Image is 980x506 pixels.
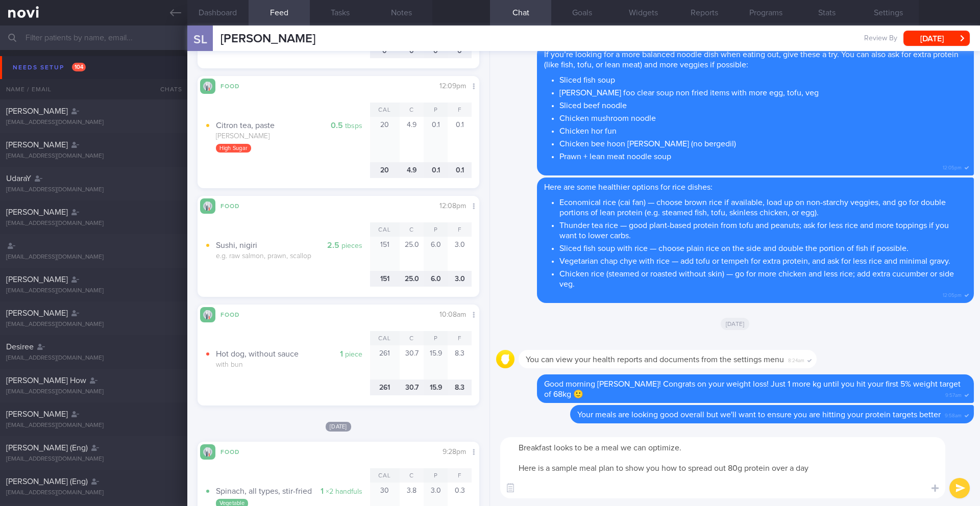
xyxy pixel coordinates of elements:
span: [PERSON_NAME] (Eng) [6,444,88,452]
div: 0.1 [424,162,448,178]
span: UdaraY [6,174,31,183]
div: 6.0 [424,237,448,271]
button: 2.5 pieces Sushi, nigiri e.g. raw salmon, prawn, scallop [205,237,370,271]
div: F [448,331,472,345]
button: 0.5 tbsps Citron tea, paste [PERSON_NAME] High Sugar [205,117,370,162]
div: 3.0 [448,237,472,271]
span: 9:58am [945,410,962,419]
span: 104 [72,63,86,71]
span: Good morning [PERSON_NAME]! Congrats on your weight loss! Just 1 more kg until you hit your first... [544,380,961,398]
span: Desiree [6,343,34,351]
span: [PERSON_NAME] [6,141,68,149]
div: 15.9 [424,380,448,395]
span: Review By [864,34,897,43]
div: 20 [370,117,400,162]
span: [PERSON_NAME] How [6,376,86,385]
div: 0.1 [424,117,448,162]
div: P [424,331,448,345]
div: F [448,222,472,237]
div: High Sugar [216,144,252,153]
div: P [424,468,448,483]
span: You can view your health reports and documents from the settings menu [526,356,784,364]
span: 12:05pm [943,289,962,299]
button: 1 piece Hot dog, without sauce with bun [205,345,370,380]
span: [DATE] [326,422,351,432]
div: Food [215,447,256,456]
div: Cal [370,468,400,483]
li: Chicken rice (steamed or roasted without skin) — go for more chicken and less rice; add extra cuc... [559,266,967,289]
span: [PERSON_NAME] [6,208,68,216]
strong: 1 [340,350,343,358]
span: Your meals are looking good overall but we'll want to ensure you are hitting your protein targets... [577,411,941,419]
div: 30.7 [400,380,424,395]
span: 10:08am [439,311,466,318]
div: [EMAIL_ADDRESS][DOMAIN_NAME] [6,489,181,497]
span: 12:05pm [943,162,962,171]
div: Spinach, all types, stir-fried [216,486,370,496]
li: Thunder tea rice — good plant-based protein from tofu and peanuts; ask for less rice and more top... [559,218,967,241]
span: 9:28pm [443,448,466,456]
div: [EMAIL_ADDRESS][DOMAIN_NAME] [6,186,181,194]
div: [EMAIL_ADDRESS][DOMAIN_NAME] [6,153,181,160]
div: 0.1 [448,162,472,178]
small: ×2 handfuls [326,488,362,495]
span: [PERSON_NAME] (Eng) [6,477,88,486]
span: [PERSON_NAME] [6,107,68,115]
div: 30.7 [400,345,424,380]
div: P [424,103,448,117]
button: [DATE] [903,31,970,46]
span: [PERSON_NAME] [220,33,315,45]
div: [EMAIL_ADDRESS][DOMAIN_NAME] [6,287,181,295]
li: Vegetarian chap chye with rice — add tofu or tempeh for extra protein, and ask for less rice and ... [559,254,967,266]
div: 261 [370,345,400,380]
div: 25.0 [400,237,424,271]
span: [PERSON_NAME] [6,309,68,317]
div: [EMAIL_ADDRESS][DOMAIN_NAME] [6,254,181,261]
div: with bun [216,361,370,370]
span: 9:57am [945,389,962,399]
div: 4.9 [400,162,424,178]
div: F [448,103,472,117]
div: F [448,468,472,483]
div: 3.0 [448,271,472,287]
span: [DATE] [721,318,750,330]
div: P [424,222,448,237]
li: Sliced fish soup [559,72,967,85]
div: [EMAIL_ADDRESS][DOMAIN_NAME] [6,456,181,463]
small: tbsps [345,122,362,130]
div: Cal [370,331,400,345]
li: Chicken mushroom noodle [559,111,967,123]
div: 8.3 [448,380,472,395]
div: [EMAIL_ADDRESS][DOMAIN_NAME] [6,220,181,227]
div: Chats [146,79,187,99]
div: 25.0 [400,271,424,287]
div: 15.9 [424,345,448,380]
div: C [400,331,424,345]
div: C [400,103,424,117]
li: Sliced fish soup with rice — choose plain rice on the side and double the portion of fish if poss... [559,241,967,254]
div: Food [215,310,256,318]
div: e.g. raw salmon, prawn, scallop [216,252,370,261]
div: Food [215,201,256,210]
div: Cal [370,222,400,237]
div: 261 [370,380,400,395]
li: Sliced beef noodle [559,98,967,111]
div: 8.3 [448,345,472,380]
div: SL [181,19,219,59]
div: C [400,222,424,237]
strong: 2.5 [327,241,339,249]
small: piece [345,351,362,358]
div: C [400,468,424,483]
div: 151 [370,237,400,271]
div: [EMAIL_ADDRESS][DOMAIN_NAME] [6,321,181,328]
span: 12:08pm [439,203,466,210]
div: [EMAIL_ADDRESS][DOMAIN_NAME] [6,355,181,362]
li: [PERSON_NAME] foo clear soup non fried items with more egg, tofu, veg [559,85,967,98]
div: Food [215,81,256,90]
li: Prawn + lean meat noodle soup [559,149,967,162]
span: 8:24am [788,355,804,364]
span: Here are some healthier options for rice dishes: [544,183,713,191]
div: 0.1 [448,117,472,162]
li: Economical rice (cai fan) — choose brown rice if available, load up on non-starchy veggies, and g... [559,195,967,218]
span: [PERSON_NAME] [6,275,68,284]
